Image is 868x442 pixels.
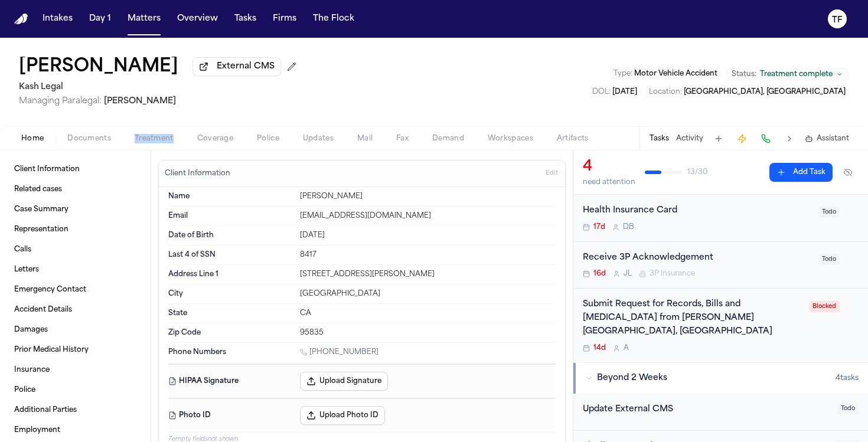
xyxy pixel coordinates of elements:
[809,301,840,312] span: Blocked
[573,195,868,242] div: Open task: Health Insurance Card
[168,406,293,425] dt: Photo ID
[14,14,28,25] a: Home
[546,169,558,178] span: Edit
[357,134,373,143] span: Mail
[168,192,293,201] dt: Name
[9,180,141,199] a: Related cases
[805,134,849,143] button: Assistant
[542,164,562,183] button: Edit
[300,289,556,299] div: [GEOGRAPHIC_DATA]
[592,89,611,96] span: DOL :
[168,348,226,357] span: Phone Numbers
[21,134,44,143] span: Home
[300,406,385,425] button: Upload Photo ID
[583,204,811,218] div: Health Insurance Card
[837,163,859,182] button: Hide completed tasks (⌘⇧H)
[9,340,141,359] a: Prior Medical History
[9,220,141,239] a: Representation
[9,421,141,440] a: Employment
[818,207,840,218] span: Todo
[836,374,859,383] span: 4 task s
[268,8,301,30] button: Firms
[649,89,682,96] span: Location :
[197,134,233,143] span: Coverage
[610,68,721,80] button: Edit Type: Motor Vehicle Accident
[9,280,141,299] a: Emergency Contact
[9,240,141,259] a: Calls
[104,97,176,106] span: [PERSON_NAME]
[710,130,727,147] button: Add Task
[634,70,717,77] span: Motor Vehicle Accident
[192,57,281,76] button: External CMS
[135,134,174,143] span: Treatment
[300,231,556,240] div: [DATE]
[623,222,634,232] span: D B
[650,134,669,143] button: Tasks
[573,394,868,431] div: Open task: Update External CMS
[726,67,849,81] button: Change status from Treatment complete
[589,86,641,98] button: Edit DOL: 2024-09-24
[19,57,178,78] h1: [PERSON_NAME]
[168,372,293,391] dt: HIPAA Signature
[38,8,77,30] button: Intakes
[432,134,464,143] span: Demand
[168,289,293,299] dt: City
[557,134,589,143] span: Artifacts
[645,86,849,98] button: Edit Location: Sacramento, CA
[308,8,359,30] button: The Flock
[583,403,830,417] div: Update External CMS
[300,250,556,260] div: 8417
[818,254,840,265] span: Todo
[19,57,178,78] button: Edit matter name
[9,200,141,219] a: Case Summary
[19,80,301,94] h2: Kash Legal
[303,134,334,143] span: Updates
[488,134,533,143] span: Workspaces
[9,381,141,400] a: Police
[84,8,116,30] button: Day 1
[300,309,556,318] div: CA
[734,130,750,147] button: Create Immediate Task
[67,134,111,143] span: Documents
[614,70,632,77] span: Type :
[14,14,28,25] img: Finch Logo
[9,260,141,279] a: Letters
[168,211,293,221] dt: Email
[837,403,859,414] span: Todo
[168,270,293,279] dt: Address Line 1
[168,309,293,318] dt: State
[123,8,165,30] button: Matters
[9,300,141,319] a: Accident Details
[624,343,629,353] span: A
[676,134,703,143] button: Activity
[583,298,802,338] div: Submit Request for Records, Bills and [MEDICAL_DATA] from [PERSON_NAME][GEOGRAPHIC_DATA], [GEOGRA...
[684,89,846,96] span: [GEOGRAPHIC_DATA], [GEOGRAPHIC_DATA]
[817,134,849,143] span: Assistant
[624,269,632,279] span: J L
[732,70,756,79] span: Status:
[583,251,811,265] div: Receive 3P Acknowledgement
[573,242,868,289] div: Open task: Receive 3P Acknowledgement
[583,178,635,187] div: need attention
[9,361,141,379] a: Insurance
[168,231,293,240] dt: Date of Birth
[593,269,606,279] span: 16d
[593,222,605,232] span: 17d
[650,269,695,279] span: 3P Insurance
[300,348,378,357] a: Call 1 (916) 752-7907
[769,163,833,182] button: Add Task
[168,328,293,338] dt: Zip Code
[593,343,606,353] span: 14d
[300,328,556,338] div: 95835
[758,130,774,147] button: Make a Call
[230,8,261,30] button: Tasks
[300,270,556,279] div: [STREET_ADDRESS][PERSON_NAME]
[172,8,223,30] button: Overview
[300,211,556,221] div: [EMAIL_ADDRESS][DOMAIN_NAME]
